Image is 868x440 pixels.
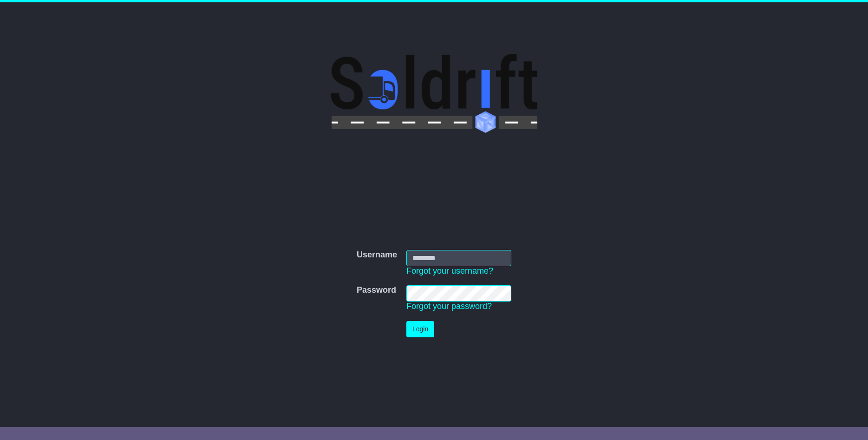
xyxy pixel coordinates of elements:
a: Forgot your password? [406,302,492,311]
label: Password [357,285,396,296]
a: Forgot your username? [406,266,493,276]
label: Username [357,250,397,260]
button: Login [406,321,434,337]
img: Soldrift Pty Ltd [331,54,537,133]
